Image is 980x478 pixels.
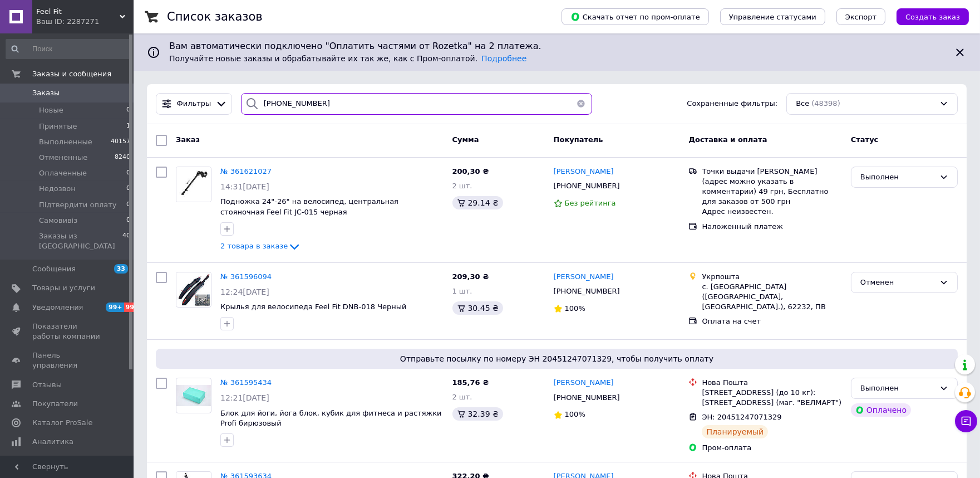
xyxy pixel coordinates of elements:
span: 209,30 ₴ [452,272,489,281]
span: 99+ [106,303,124,312]
a: Фото товару [176,272,211,308]
a: [PERSON_NAME] [554,378,614,388]
a: № 361621027 [220,167,272,175]
span: [PHONE_NUMBER] [554,393,620,402]
span: [PERSON_NAME] [554,378,614,387]
a: № 361595434 [220,378,272,387]
span: 2 шт. [452,182,472,190]
span: (48398) [811,99,840,108]
img: Фото товару [176,385,211,406]
div: 29.14 ₴ [452,196,503,209]
span: Заказы [32,88,60,98]
span: 12:24[DATE] [220,287,269,296]
span: Каталог ProSale [32,418,92,428]
div: Нова Пошта [702,378,841,388]
button: Скачать отчет по пром-оплате [562,8,709,25]
span: Без рейтинга [565,199,616,207]
div: Укрпошта [702,272,841,282]
button: Чат с покупателем [955,410,977,432]
a: Блок для йоги, йога блок, кубик для фитнеса и растяжки Profi бирюзовый [220,409,442,428]
span: 12:21[DATE] [220,393,269,402]
div: 32.39 ₴ [452,407,503,421]
a: Создать заказ [885,12,969,21]
span: 99+ [124,303,142,312]
span: Аналитика [32,437,73,447]
span: 1 [126,121,130,131]
span: 100% [565,410,585,418]
a: Фото товару [176,167,211,202]
span: Підтвердити оплату [39,200,116,210]
span: 2 шт. [452,393,472,401]
span: Скачать отчет по пром-оплате [570,12,700,22]
span: 40157 [111,137,130,147]
a: № 361596094 [220,272,272,281]
span: Сохраненные фильтры: [687,99,777,109]
span: [PHONE_NUMBER] [554,287,620,295]
span: ЭН: 20451247071329 [702,413,781,421]
div: Выполнен [860,172,935,183]
div: Ваш ID: 2287271 [36,17,134,27]
span: 33 [114,264,128,274]
span: 0 [126,200,130,210]
span: Товары и услуги [32,283,95,293]
span: Оплаченные [39,168,87,178]
span: Недозвон [39,184,76,194]
span: Статус [851,135,879,144]
img: Фото товару [176,273,211,306]
span: 8240 [115,153,130,163]
div: Адрес неизвестен. [702,207,841,217]
a: [PERSON_NAME] [554,272,614,282]
span: Экспорт [845,13,876,21]
span: Получайте новые заказы и обрабатывайте их так же, как с Пром-оплатой. [169,54,526,63]
div: Оплачено [851,403,911,417]
span: 14:31[DATE] [220,182,269,191]
div: 30.45 ₴ [452,301,503,315]
div: Наложенный платеж [702,222,841,232]
span: Новые [39,105,63,115]
span: [PHONE_NUMBER] [554,182,620,190]
div: с. [GEOGRAPHIC_DATA] ([GEOGRAPHIC_DATA], [GEOGRAPHIC_DATA].), 62232, ПВ [702,282,841,313]
span: 0 [126,216,130,226]
button: Экспорт [836,8,885,25]
span: Отправьте посылку по номеру ЭН 20451247071329, чтобы получить оплату [160,353,953,364]
a: Фото товару [176,378,211,413]
span: 40 [122,231,130,251]
span: [PERSON_NAME] [554,272,614,281]
span: Заказ [176,135,200,144]
span: Feel Fit [36,7,120,17]
h1: Список заказов [167,10,263,23]
span: Все [796,99,809,109]
div: Планируемый [702,425,768,438]
a: Подножка 24"-26" на велосипед, центральная стояночная Feel Fit JC-015 черная [220,197,398,216]
input: Поиск [6,39,131,59]
a: Подробнее [481,54,526,63]
span: 200,30 ₴ [452,167,489,175]
a: [PERSON_NAME] [554,167,614,177]
span: Самовивіз [39,216,77,226]
span: Заказы из [GEOGRAPHIC_DATA] [39,231,122,251]
img: Фото товару [176,167,211,202]
div: [STREET_ADDRESS] (до 10 кг): [STREET_ADDRESS] (маг. "ВЕЛМАРТ") [702,388,841,408]
span: Сообщения [32,264,76,274]
span: Вам автоматически подключено "Оплатить частями от Rozetka" на 2 платежа. [169,40,944,53]
span: Покупатель [554,135,603,144]
span: Уведомления [32,303,83,313]
span: 2 товара в заказе [220,242,288,250]
span: Доставка и оплата [688,135,767,144]
span: 0 [126,168,130,178]
button: Очистить [570,93,592,115]
div: Выполнен [860,383,935,394]
div: Оплата на счет [702,316,841,326]
div: Точки выдачи [PERSON_NAME] (адрес можно указать в комментарии) 49 грн, Бесплатно для заказов от 5... [702,167,841,207]
input: Поиск по номеру заказа, ФИО покупателя, номеру телефона, Email, номеру накладной [241,93,593,115]
span: Отмененные [39,153,87,163]
span: 100% [565,304,585,313]
span: Сумма [452,135,479,144]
